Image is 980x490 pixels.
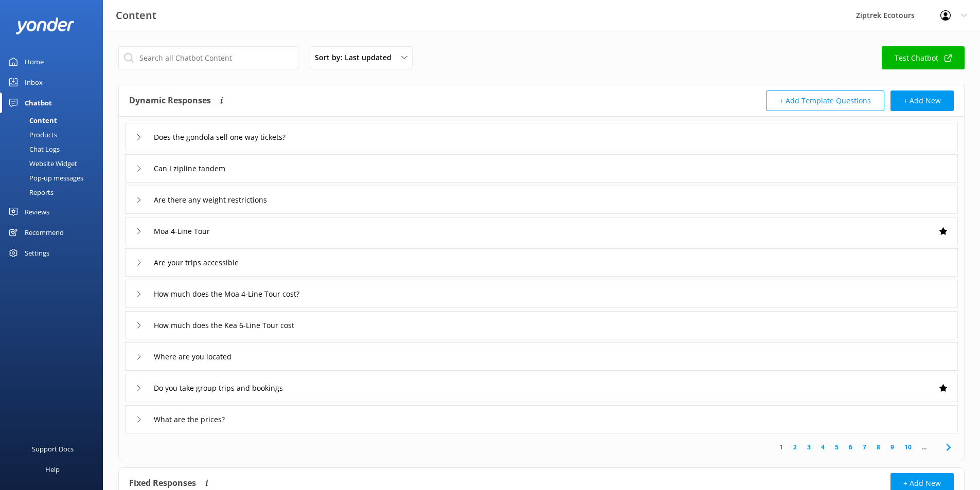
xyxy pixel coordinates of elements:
[858,442,871,452] a: 7
[917,442,932,452] span: ...
[766,90,884,111] button: + Add Template Questions
[25,202,49,222] div: Reviews
[6,142,103,156] a: Chat Logs
[885,442,899,452] a: 9
[6,128,103,142] a: Products
[788,442,802,452] a: 2
[116,7,156,24] h3: Content
[802,442,816,452] a: 3
[6,156,77,171] div: Website Widget
[6,128,57,142] div: Products
[830,442,844,452] a: 5
[6,185,54,199] div: Reports
[6,156,103,171] a: Website Widget
[129,90,211,111] h4: Dynamic Responses
[45,459,60,480] div: Help
[6,142,60,156] div: Chat Logs
[25,93,52,113] div: Chatbot
[774,442,788,452] a: 1
[899,442,917,452] a: 10
[25,222,64,243] div: Recommend
[882,46,965,69] a: Test Chatbot
[6,185,103,199] a: Reports
[844,442,858,452] a: 6
[25,243,49,263] div: Settings
[6,113,57,128] div: Content
[32,439,74,459] div: Support Docs
[315,52,398,63] span: Sort by: Last updated
[25,72,43,93] div: Inbox
[25,51,44,72] div: Home
[871,442,885,452] a: 8
[6,171,83,185] div: Pop-up messages
[816,442,830,452] a: 4
[6,171,103,185] a: Pop-up messages
[6,113,103,128] a: Content
[890,90,954,111] button: + Add New
[15,17,75,34] img: yonder-white-logo.png
[118,46,298,69] input: Search all Chatbot Content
